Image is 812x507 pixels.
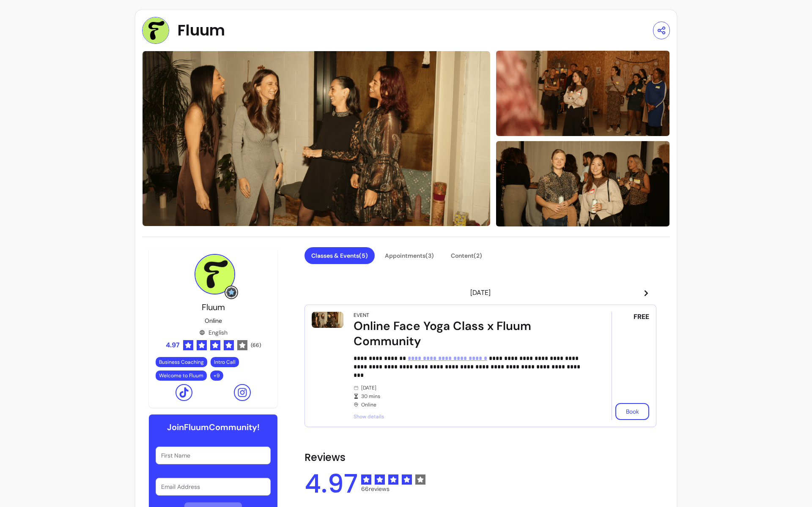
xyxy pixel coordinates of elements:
[205,316,222,325] p: Online
[444,247,489,264] button: Content(2)
[226,287,236,297] img: Grow
[354,384,588,408] div: [DATE] Online
[166,340,180,350] span: 4.97
[354,312,369,319] div: Event
[496,50,670,137] img: image-1
[304,284,656,301] header: [DATE]
[496,140,670,228] img: image-2
[214,359,236,365] span: Intro Call
[312,312,343,328] img: Online Face Yoga Class x Fluum Community
[361,393,588,400] span: 30 mins
[178,22,225,39] span: Fluum
[361,485,425,493] span: 66 reviews
[142,17,169,44] img: Provider image
[142,51,491,226] img: image-0
[634,312,649,322] span: FREE
[212,372,222,379] span: + 9
[304,451,656,464] h2: Reviews
[354,413,588,420] span: Show details
[251,342,261,349] span: ( 66 )
[354,319,588,349] div: Online Face Yoga Class x Fluum Community
[161,451,265,460] input: First Name
[304,247,375,264] button: Classes & Events(5)
[378,247,441,264] button: Appointments(3)
[199,328,228,337] div: English
[615,403,649,420] button: Book
[304,471,358,496] span: 4.97
[167,421,260,433] h6: Join Fluum Community!
[202,302,225,313] span: Fluum
[195,254,235,294] img: Provider image
[159,359,204,365] span: Business Coaching
[159,372,203,379] span: Welcome to Fluum
[161,482,265,491] input: Email Address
